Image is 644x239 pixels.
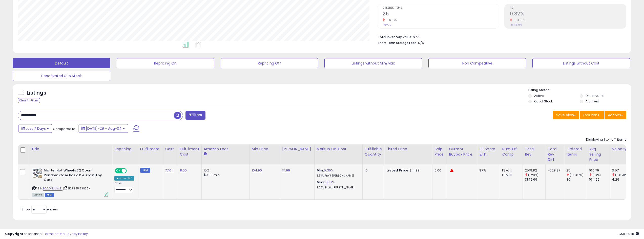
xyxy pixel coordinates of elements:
label: Active [534,94,544,98]
div: Listed Price [386,146,430,152]
div: [PERSON_NAME] [282,146,312,152]
span: Columns [583,113,599,118]
h2: 25 [383,11,499,18]
div: Fulfillment [140,146,161,152]
small: -84.95% [512,18,526,22]
div: 25 [566,168,587,173]
b: Mattel Hot Wheels 72 Count Random Case Basic Die-Cast Toy Cars [44,168,105,184]
div: 15% [204,168,246,173]
div: Markup on Cost [317,146,360,152]
th: The percentage added to the cost of goods (COGS) that forms the calculator for Min & Max prices. [314,144,362,164]
div: FBM: 11 [502,173,519,177]
button: Filters [185,111,205,120]
button: Columns [580,111,604,119]
button: Repricing On [117,58,214,68]
span: Show: entries [22,207,58,212]
button: [DATE]-29 - Aug-04 [78,124,128,133]
small: (-16.78%) [615,173,629,177]
small: -16.67% [385,18,397,22]
b: Listed Price: [386,168,409,173]
a: Privacy Policy [66,231,88,236]
label: Deactivated [586,94,605,98]
div: Total Rev. [525,146,543,157]
span: Last 7 Days [26,126,46,131]
button: Listings without Min/Max [324,58,422,68]
h5: Listings [27,90,46,97]
span: OFF [126,169,134,173]
div: Fulfillable Quantity [365,146,382,157]
a: B00OKMUW9I [43,186,63,191]
span: 2025-08-12 20:18 GMT [618,231,639,236]
p: 9.06% Profit [PERSON_NAME] [317,186,359,189]
div: Repricing [114,146,136,152]
div: Amazon AI * [114,176,134,181]
div: Min Price [252,146,278,152]
div: $111.99 [386,168,428,173]
div: % [317,180,359,189]
div: 0.00 [434,168,443,173]
small: (-20%) [528,173,538,177]
b: Min: [317,168,324,173]
label: Archived [586,99,599,103]
span: ON [115,169,122,173]
li: $770 [378,34,622,40]
div: Title [31,146,110,152]
a: 5.35 [324,168,331,173]
small: (-16.67%) [570,173,583,177]
div: 100.79 [589,168,610,173]
span: | SKU: L2593976H [63,186,91,190]
p: Listing States: [528,88,631,93]
b: Max: [317,180,325,185]
p: 3.93% Profit [PERSON_NAME] [317,174,359,178]
small: Amazon Fees. [204,152,207,156]
div: Velocity [612,146,630,152]
button: Last 7 Days [18,124,52,133]
div: -629.87 [548,168,560,173]
div: 30 [566,177,587,182]
div: % [317,168,359,178]
div: seller snap | | [5,232,88,236]
button: Save View [553,111,579,119]
button: Non Competitive [428,58,526,68]
span: FBM [45,193,54,197]
div: 3149.69 [525,177,545,182]
button: Deactivated & In Stock [13,71,110,81]
a: 8.00 [180,168,187,173]
div: Preset: [114,182,134,193]
small: Prev: 30 [383,23,391,26]
b: Short Term Storage Fees: [378,41,417,45]
b: Total Inventory Value: [378,35,412,39]
a: Terms of Use [43,231,65,236]
div: 2519.82 [525,168,545,173]
a: 13.17 [325,180,332,185]
button: Default [13,58,110,68]
a: 111.99 [282,168,290,173]
span: Compared to: [53,126,76,131]
div: Total Rev. Diff. [548,146,562,162]
small: (-4%) [592,173,601,177]
div: BB Share 24h. [479,146,498,157]
small: FBM [140,168,150,173]
div: 3.57 [612,168,632,173]
div: FBA: 4 [502,168,519,173]
a: 104.90 [252,168,262,173]
div: Avg Selling Price [589,146,608,162]
span: N/A [418,40,424,45]
div: Clear All Filters [18,98,40,103]
span: All listings currently available for purchase on Amazon [32,193,44,197]
div: $0.30 min [204,173,246,177]
div: 10 [365,168,380,173]
small: Prev: 5.45% [510,23,522,26]
label: Out of Stock [534,99,553,103]
div: Ship Price [434,146,445,157]
div: 97% [479,168,496,173]
span: [DATE]-29 - Aug-04 [86,126,122,131]
div: Num of Comp. [502,146,521,157]
strong: Copyright [5,231,24,236]
div: Displaying 1 to 1 of 1 items [586,137,626,142]
img: 51E8cYypIwL._SL40_.jpg [32,168,43,178]
button: Repricing Off [221,58,318,68]
button: Listings without Cost [532,58,630,68]
h2: 0.82% [510,11,626,18]
div: Cost [165,146,176,152]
